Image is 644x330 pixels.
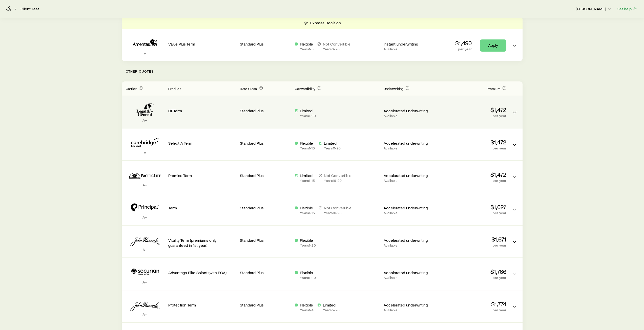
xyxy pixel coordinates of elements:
p: per year [439,308,506,312]
p: $1,774 [439,300,506,307]
span: Rate Class [240,86,257,91]
p: A+ [126,279,164,284]
p: Years 5 - 20 [323,308,339,312]
p: Accelerated underwriting [384,302,434,307]
p: Limited [300,108,316,113]
p: $1,472 [439,171,506,178]
p: per year [439,114,506,118]
p: Promise Term [168,173,236,178]
p: per year [455,47,472,51]
p: Flexible [300,41,314,47]
p: Standard Plus [240,238,291,243]
span: Product [168,86,181,91]
p: per year [439,276,506,280]
p: Available [384,179,434,183]
p: Flexible [300,238,316,243]
p: Available [384,211,434,215]
p: Available [384,47,434,51]
p: [PERSON_NAME] [576,6,612,11]
p: Accelerated underwriting [384,141,434,146]
p: Vitality Term (premiums only guaranteed in 1st year) [168,238,236,248]
p: per year [439,211,506,215]
p: Years 1 - 10 [300,146,315,150]
p: Years 6 - 20 [323,47,350,51]
p: $1,472 [439,106,506,113]
a: Apply [480,39,506,52]
p: A+ [126,312,164,317]
p: Years 1 - 4 [300,308,314,312]
p: Accelerated underwriting [384,108,434,113]
p: Years 1 - 5 [300,47,314,51]
p: per year [439,146,506,150]
p: A+ [126,215,164,220]
p: Available [384,114,434,118]
button: Get help [616,6,638,12]
p: Limited [300,173,315,178]
p: Not Convertible [324,173,351,178]
p: Protection Term [168,302,236,307]
p: Years 1 - 20 [300,276,316,280]
p: Value Plus Term [168,41,236,47]
p: Flexible [300,205,315,210]
p: Accelerated underwriting [384,270,434,275]
p: A+ [126,247,164,252]
p: Years 16 - 20 [324,179,351,183]
p: Standard Plus [240,205,291,210]
p: Years 16 - 20 [324,211,351,215]
p: $1,472 [439,139,506,146]
p: Accelerated underwriting [384,238,434,243]
p: OPTerm [168,108,236,113]
p: per year [439,243,506,247]
p: Not Convertible [323,41,350,47]
p: Limited [323,302,339,307]
p: Available [384,276,434,280]
p: Years 1 - 15 [300,211,315,215]
p: Limited [324,141,341,146]
p: per year [439,179,506,183]
p: Standard Plus [240,302,291,307]
p: $1,766 [439,268,506,275]
p: Accelerated underwriting [384,173,434,178]
p: $1,490 [455,39,472,47]
p: Flexible [300,141,315,146]
p: Available [384,308,434,312]
span: Carrier [126,86,137,91]
p: Instant underwriting [384,41,434,47]
p: A+ [126,118,164,123]
p: Years 1 - 20 [300,243,316,247]
span: Underwriting [384,86,403,91]
p: $1,627 [439,203,506,210]
p: Available [384,243,434,247]
span: Premium [486,86,500,91]
p: Accelerated underwriting [384,205,434,210]
p: Not Convertible [324,205,351,210]
p: Standard Plus [240,141,291,146]
p: Term [168,205,236,210]
p: A+ [126,182,164,187]
p: A [126,51,164,56]
p: Other Quotes [122,61,523,81]
p: Flexible [300,302,314,307]
p: Express Decision [310,20,341,25]
p: $1,671 [439,236,506,243]
p: Flexible [300,270,316,275]
p: Years 11 - 20 [324,146,341,150]
p: Standard Plus [240,173,291,178]
p: Standard Plus [240,108,291,113]
span: Convertibility [295,86,315,91]
a: Client, Test [20,7,39,11]
button: [PERSON_NAME] [575,6,612,12]
p: A [126,150,164,155]
p: Years 1 - 15 [300,179,315,183]
p: Select A Term [168,141,236,146]
div: Term quotes [122,17,523,61]
p: Available [384,146,434,150]
p: Years 1 - 20 [300,114,316,118]
p: Standard Plus [240,41,291,47]
p: Advantage Elite Select (with ECA) [168,270,236,275]
p: Standard Plus [240,270,291,275]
